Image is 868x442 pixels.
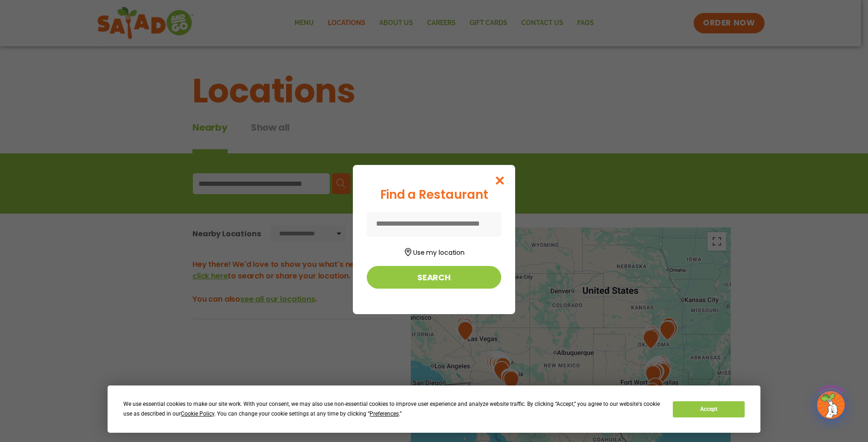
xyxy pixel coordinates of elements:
div: We use essential cookies to make our site work. With your consent, we may also use non-essential ... [123,399,662,419]
button: Use my location [367,245,501,258]
button: Accept [673,401,744,417]
button: Close modal [485,165,515,196]
span: Preferences [370,410,399,417]
div: Cookie Consent Prompt [108,385,760,433]
button: Search [367,266,501,289]
div: Find a Restaurant [367,186,501,204]
span: Cookie Policy [181,410,214,417]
